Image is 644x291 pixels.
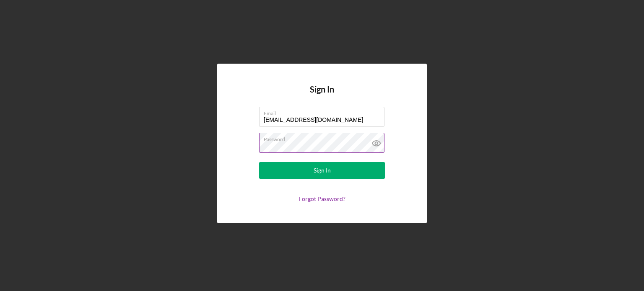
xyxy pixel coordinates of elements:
[264,107,384,116] label: Email
[259,162,385,179] button: Sign In
[299,195,345,202] a: Forgot Password?
[264,133,384,142] label: Password
[314,162,331,179] div: Sign In
[310,85,334,107] h4: Sign In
